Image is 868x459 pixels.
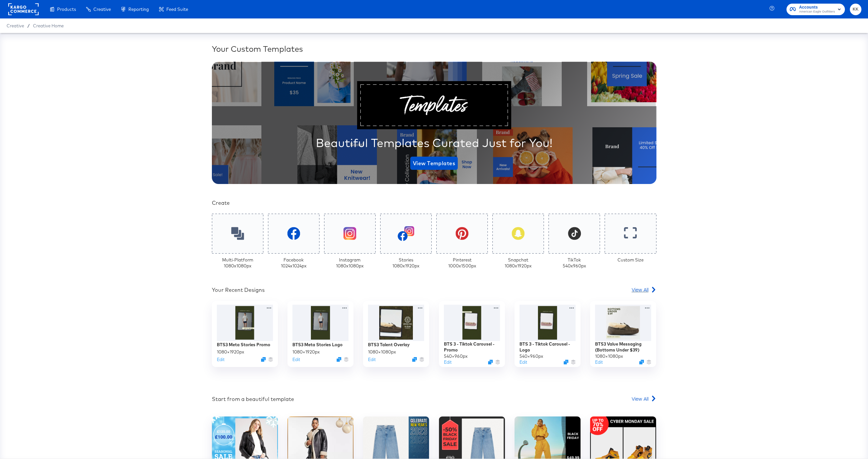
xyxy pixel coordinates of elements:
span: / [24,23,33,28]
div: BTS3 Value Messaging (Bottoms Under $39) [595,341,651,353]
div: BTS3 Value Messaging (Bottoms Under $39)1080×1080pxEditDuplicate [590,301,656,367]
div: TikTok 540 x 960 px [563,257,586,269]
div: Your Custom Templates [212,43,656,54]
svg: Duplicate [564,360,568,364]
span: Creative [7,23,24,28]
div: BTS3 Talent Overlay [368,342,410,348]
div: Start from a beautiful template [212,395,294,403]
span: Reporting [128,7,149,12]
div: 540 × 960 px [519,353,543,359]
svg: Duplicate [412,357,417,362]
span: Products [57,7,76,12]
div: BTS 3 - Tiktok Carousel - Logo540×960pxEditDuplicate [515,301,581,367]
span: American Eagle Outfitters [799,9,835,15]
button: View Templates [410,157,458,170]
div: BTS3 Meta Stories Promo1080×1920pxEditDuplicate [212,301,278,367]
div: Beautiful Templates Curated Just for You! [316,135,552,151]
a: Creative Home [33,23,64,28]
span: Feed Suite [166,7,188,12]
div: BTS 3 - Tiktok Carousel - Promo540×960pxEditDuplicate [439,301,505,367]
div: Pinterest 1000 x 1500 px [448,257,476,269]
span: View All [632,395,649,402]
a: View All [632,395,656,405]
svg: Duplicate [488,360,493,364]
button: KK [850,4,861,15]
div: Create [212,199,656,207]
div: BTS3 Talent Overlay1080×1080pxEditDuplicate [363,301,429,367]
div: BTS3 Meta Stories Logo1080×1920pxEditDuplicate [287,301,353,367]
div: BTS3 Meta Stories Promo [217,342,270,348]
div: Instagram 1080 x 1080 px [336,257,364,269]
button: Edit [292,356,300,363]
button: Edit [444,359,451,365]
span: KK [852,6,859,13]
span: Creative [93,7,111,12]
div: Multi-Platform 1080 x 1080 px [222,257,253,269]
svg: Duplicate [261,357,266,362]
a: View All [632,286,656,296]
span: View Templates [413,159,455,168]
div: Your Recent Designs [212,286,265,294]
button: AccountsAmerican Eagle Outfitters [786,4,845,15]
div: BTS3 Meta Stories Logo [292,342,343,348]
button: Edit [217,356,224,363]
button: Edit [368,356,376,363]
div: Stories 1080 x 1920 px [392,257,419,269]
button: Edit [595,359,603,365]
div: BTS 3 - Tiktok Carousel - Logo [519,341,576,353]
div: 540 × 960 px [444,353,468,359]
div: Snapchat 1080 x 1920 px [505,257,532,269]
span: Accounts [799,4,835,11]
svg: Duplicate [337,357,341,362]
div: 1080 × 1080 px [368,349,396,355]
svg: Duplicate [639,360,644,364]
span: View All [632,286,649,293]
div: 1080 × 1080 px [595,353,623,359]
div: Custom Size [618,257,644,263]
div: 1080 × 1920 px [217,349,244,355]
button: Edit [519,359,527,365]
div: Facebook 1024 x 1024 px [281,257,307,269]
div: 1080 × 1920 px [292,349,320,355]
div: BTS 3 - Tiktok Carousel - Promo [444,341,500,353]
